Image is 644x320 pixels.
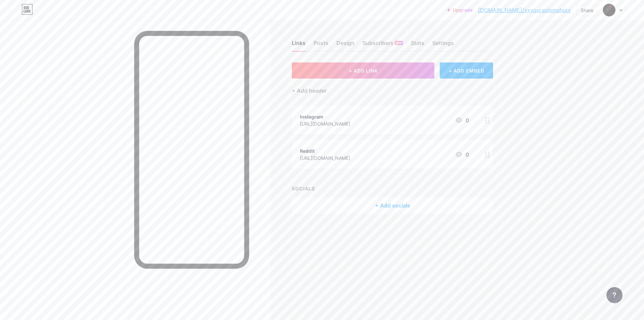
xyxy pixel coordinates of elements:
div: Instagram [300,113,350,120]
div: 0 [455,116,469,124]
div: [URL][DOMAIN_NAME] [300,120,350,127]
div: Share [581,7,593,14]
button: + ADD LINK [292,62,434,79]
div: [URL][DOMAIN_NAME] [300,154,350,162]
div: Links [292,39,306,51]
img: xxyoursolematexx [603,4,615,16]
div: + Add socials [292,197,493,214]
span: NEW [396,41,402,45]
a: [DOMAIN_NAME]/xxyoursolematexx [478,6,571,14]
div: 0 [455,150,469,158]
div: SOCIALS [292,185,493,192]
div: Design [336,39,355,51]
div: Reddit [300,147,350,154]
div: Settings [432,39,454,51]
div: Stats [411,39,424,51]
div: + ADD EMBED [440,62,493,79]
div: Posts [314,39,328,51]
div: + Add header [292,87,327,95]
a: Upgrade [447,7,473,13]
div: Subscribers [363,39,403,51]
span: + ADD LINK [349,68,378,74]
